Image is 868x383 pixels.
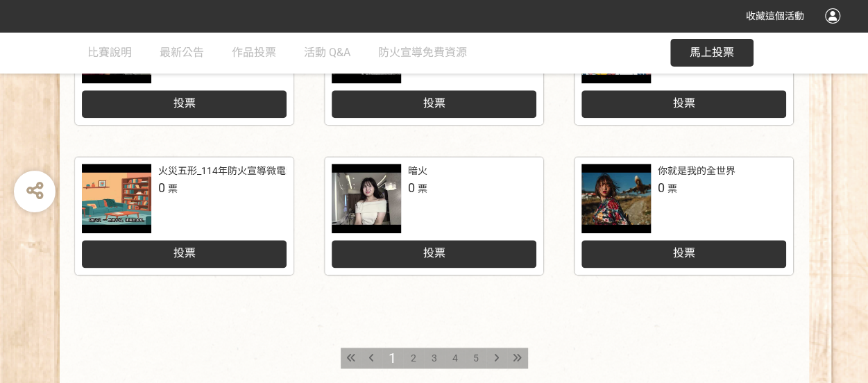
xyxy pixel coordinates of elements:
[389,350,396,366] span: 1
[160,32,204,74] a: 最新公告
[173,96,195,110] span: 投票
[378,32,467,74] a: 防火宣導免費資源
[160,46,204,59] span: 最新公告
[232,32,276,74] a: 作品投票
[473,352,479,364] span: 5
[672,246,695,259] span: 投票
[304,46,350,59] span: 活動 Q&A
[87,46,132,59] span: 比賽說明
[158,180,165,195] span: 0
[658,164,735,178] div: 你就是我的全世界
[670,39,754,67] button: 馬上投票
[173,246,195,259] span: 投票
[158,164,334,178] div: 火災五形_114年防火宣導微電影徵選競賽
[667,183,677,194] span: 票
[746,10,804,22] span: 收藏這個活動
[423,246,445,259] span: 投票
[408,164,427,178] div: 暗火
[690,46,734,59] span: 馬上投票
[408,180,415,195] span: 0
[304,32,350,74] a: 活動 Q&A
[232,46,276,59] span: 作品投票
[75,157,293,275] a: 火災五形_114年防火宣導微電影徵選競賽0票投票
[418,183,427,194] span: 票
[423,96,445,110] span: 投票
[411,352,416,364] span: 2
[452,352,458,364] span: 4
[87,32,132,74] a: 比賽說明
[658,180,665,195] span: 0
[168,183,178,194] span: 票
[432,352,437,364] span: 3
[378,46,467,59] span: 防火宣導免費資源
[325,157,543,275] a: 暗火0票投票
[575,157,793,275] a: 你就是我的全世界0票投票
[672,96,695,110] span: 投票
